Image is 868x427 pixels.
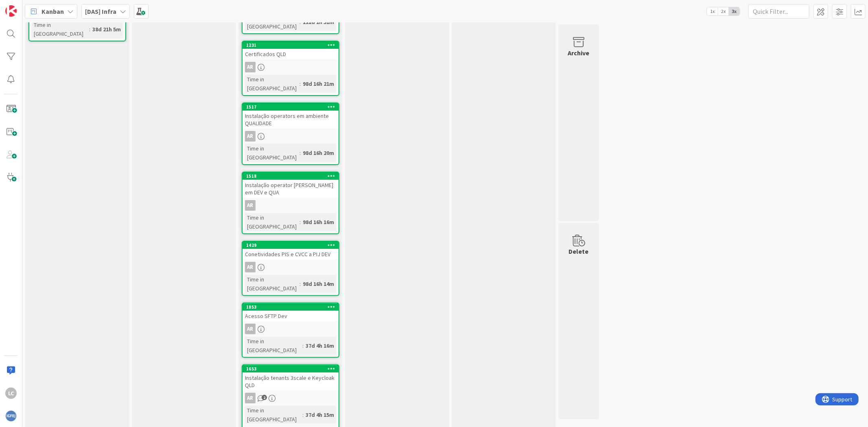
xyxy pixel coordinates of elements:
[245,324,256,334] div: AR
[245,262,256,272] div: AR
[245,131,256,142] div: AR
[245,62,256,72] div: AR
[243,324,339,334] div: AR
[242,303,339,358] a: 1853Acesso SFTP DevARTime in [GEOGRAPHIC_DATA]:37d 4h 16m
[5,410,17,422] img: avatar
[243,249,339,259] div: Conetividades PIS e CVCC a PIJ DEV
[32,20,89,38] div: Time in [GEOGRAPHIC_DATA]
[243,242,339,249] div: 1429
[243,303,339,311] div: 1853
[243,365,339,390] div: 1653Instalação tenants 3scale e Keycloak QLD
[301,279,336,288] div: 98d 16h 14m
[245,337,302,355] div: Time in [GEOGRAPHIC_DATA]
[243,303,339,321] div: 1853Acesso SFTP Dev
[242,241,339,296] a: 1429Conetividades PIS e CVCC a PIJ DEVARTime in [GEOGRAPHIC_DATA]:98d 16h 14m
[301,218,336,227] div: 98d 16h 16m
[707,7,718,15] span: 1x
[243,393,339,403] div: AR
[243,103,339,111] div: 1517
[246,42,339,48] div: 1231
[243,180,339,198] div: Instalação operator [PERSON_NAME] em DEV e QUA
[246,304,339,310] div: 1853
[302,410,304,419] span: :
[245,406,302,424] div: Time in [GEOGRAPHIC_DATA]
[729,7,740,15] span: 3x
[90,25,123,34] div: 38d 21h 5m
[246,104,339,110] div: 1517
[300,79,301,88] span: :
[245,213,300,231] div: Time in [GEOGRAPHIC_DATA]
[301,79,336,88] div: 98d 16h 21m
[718,7,729,15] span: 2x
[304,410,336,419] div: 37d 4h 15m
[243,311,339,321] div: Acesso SFTP Dev
[245,393,256,403] div: AR
[243,41,339,59] div: 1231Certificados QLD
[243,131,339,142] div: AR
[245,144,300,162] div: Time in [GEOGRAPHIC_DATA]
[5,388,17,399] div: LC
[245,275,300,293] div: Time in [GEOGRAPHIC_DATA]
[246,366,339,372] div: 1653
[300,279,301,288] span: :
[569,246,589,256] div: Delete
[243,62,339,72] div: AR
[243,200,339,211] div: AR
[302,341,304,350] span: :
[243,242,339,259] div: 1429Conetividades PIS e CVCC a PIJ DEV
[242,172,339,234] a: 1518Instalação operator [PERSON_NAME] em DEV e QUAARTime in [GEOGRAPHIC_DATA]:98d 16h 16m
[245,200,256,211] div: AR
[245,75,300,93] div: Time in [GEOGRAPHIC_DATA]
[243,41,339,49] div: 1231
[242,102,339,165] a: 1517Instalação operators em ambiente QUALIDADEARTime in [GEOGRAPHIC_DATA]:98d 16h 20m
[568,48,590,58] div: Archive
[243,111,339,129] div: Instalação operators em ambiente QUALIDADE
[243,262,339,272] div: AR
[300,218,301,227] span: :
[301,148,336,157] div: 98d 16h 20m
[89,25,90,34] span: :
[243,373,339,390] div: Instalação tenants 3scale e Keycloak QLD
[42,7,64,16] span: Kanban
[85,7,116,15] b: [DAS] Infra
[242,41,339,96] a: 1231Certificados QLDARTime in [GEOGRAPHIC_DATA]:98d 16h 21m
[243,172,339,198] div: 1518Instalação operator [PERSON_NAME] em DEV e QUA
[5,5,17,17] img: Visit kanbanzone.com
[304,341,336,350] div: 37d 4h 16m
[243,103,339,129] div: 1517Instalação operators em ambiente QUALIDADE
[246,242,339,248] div: 1429
[262,395,267,400] span: 2
[243,49,339,59] div: Certificados QLD
[243,172,339,180] div: 1518
[246,173,339,179] div: 1518
[17,1,37,11] span: Support
[300,148,301,157] span: :
[243,365,339,373] div: 1653
[748,4,809,19] input: Quick Filter...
